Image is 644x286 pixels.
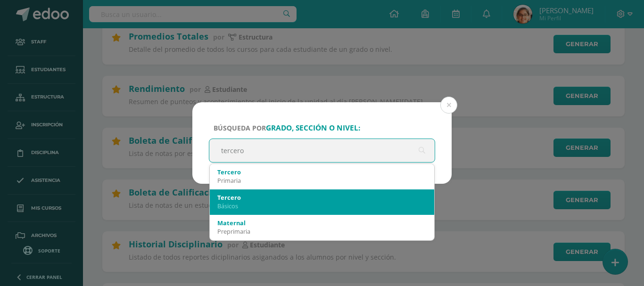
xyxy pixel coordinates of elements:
[440,97,457,114] button: Close (Esc)
[266,123,360,133] strong: grado, sección o nivel:
[217,176,427,185] div: Primaria
[214,123,360,132] span: Búsqueda por
[217,227,427,236] div: Preprimaria
[217,193,427,202] div: Tercero
[217,219,427,227] div: Maternal
[217,168,427,176] div: Tercero
[217,202,427,210] div: Básicos
[209,139,435,162] input: ej. Primero primaria, etc.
